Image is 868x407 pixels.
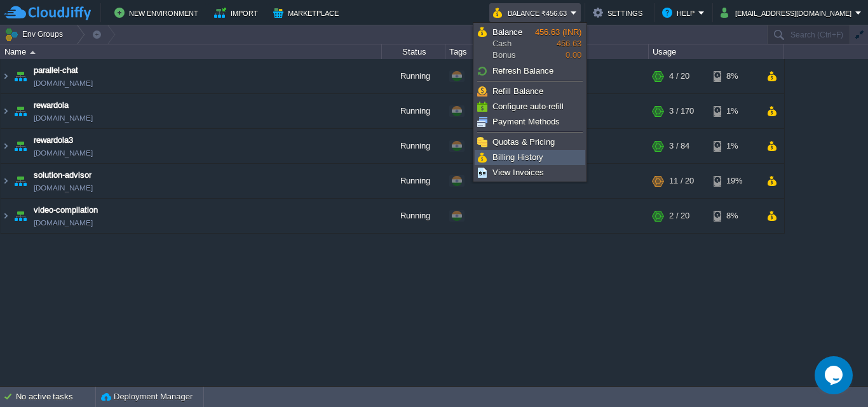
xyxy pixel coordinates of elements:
a: rewardola [34,99,69,112]
span: Refresh Balance [492,66,553,76]
span: Billing History [492,152,543,162]
span: Refill Balance [492,86,543,96]
div: Running [382,199,445,233]
a: [DOMAIN_NAME] [34,112,93,124]
a: [DOMAIN_NAME] [34,77,93,90]
button: Deployment Manager [101,390,193,403]
button: Balance ₹456.63 [493,5,571,20]
div: 8% [714,59,755,93]
a: Quotas & Pricing [475,135,585,149]
div: 3 / 170 [669,94,694,128]
img: AMDAwAAAACH5BAEAAAAALAAAAAABAAEAAAICRAEAOw== [1,59,11,93]
img: CloudJiffy [4,5,91,21]
button: Settings [593,5,646,20]
button: Marketplace [273,5,342,20]
div: 3 / 84 [669,129,689,163]
button: Help [662,5,698,20]
img: AMDAwAAAACH5BAEAAAAALAAAAAABAAEAAAICRAEAOw== [1,94,11,128]
button: Import [214,5,262,20]
a: [DOMAIN_NAME] [34,147,93,159]
a: Configure auto-refill [475,100,585,114]
a: [DOMAIN_NAME] [34,182,93,194]
img: AMDAwAAAACH5BAEAAAAALAAAAAABAAEAAAICRAEAOw== [1,129,11,163]
div: Usage [649,44,783,59]
div: 8% [714,199,755,233]
button: [EMAIL_ADDRESS][DOMAIN_NAME] [721,5,855,20]
span: 456.63 (INR) [535,27,581,37]
div: 1% [714,129,755,163]
span: Balance [492,27,522,37]
a: Billing History [475,150,585,164]
div: Name [1,44,381,59]
img: AMDAwAAAACH5BAEAAAAALAAAAAABAAEAAAICRAEAOw== [11,94,29,128]
img: AMDAwAAAACH5BAEAAAAALAAAAAABAAEAAAICRAEAOw== [11,129,29,163]
button: New Environment [114,5,202,20]
div: Status [383,44,445,59]
a: [DOMAIN_NAME] [34,217,93,229]
div: 19% [714,164,755,198]
img: AMDAwAAAACH5BAEAAAAALAAAAAABAAEAAAICRAEAOw== [11,199,29,233]
img: AMDAwAAAACH5BAEAAAAALAAAAAABAAEAAAICRAEAOw== [1,199,11,233]
span: Cash Bonus [492,27,535,61]
a: solution-advisor [34,169,92,182]
div: Running [382,129,445,163]
span: Quotas & Pricing [492,137,555,147]
a: video-compilation [34,204,98,217]
a: View Invoices [475,166,585,180]
button: Env Groups [4,25,67,43]
div: Running [382,59,445,93]
span: Configure auto-refill [492,102,564,111]
span: 456.63 0.00 [535,27,581,60]
div: Tags [446,44,648,59]
a: parallel-chat [34,64,78,77]
a: Payment Methods [475,115,585,129]
div: 11 / 20 [669,164,694,198]
a: rewardola3 [34,134,73,147]
a: Refill Balance [475,84,585,98]
img: AMDAwAAAACH5BAEAAAAALAAAAAABAAEAAAICRAEAOw== [30,51,36,54]
div: 2 / 20 [669,199,689,233]
a: Refresh Balance [475,64,585,78]
span: Payment Methods [492,117,560,126]
div: 4 / 20 [669,59,689,93]
iframe: chat widget [815,356,855,394]
a: BalanceCashBonus456.63 (INR)456.630.00 [475,25,585,63]
img: AMDAwAAAACH5BAEAAAAALAAAAAABAAEAAAICRAEAOw== [11,59,29,93]
div: No active tasks [16,387,95,407]
span: View Invoices [492,168,544,177]
div: Running [382,164,445,198]
div: 1% [714,94,755,128]
img: AMDAwAAAACH5BAEAAAAALAAAAAABAAEAAAICRAEAOw== [11,164,29,198]
img: AMDAwAAAACH5BAEAAAAALAAAAAABAAEAAAICRAEAOw== [1,164,11,198]
div: Running [382,94,445,128]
